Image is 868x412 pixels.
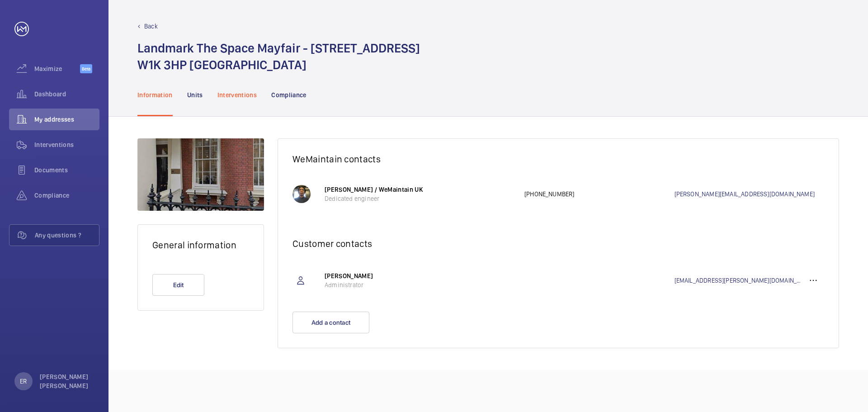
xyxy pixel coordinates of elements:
[675,189,825,199] a: [PERSON_NAME][EMAIL_ADDRESS][DOMAIN_NAME]
[40,372,94,390] p: [PERSON_NAME] [PERSON_NAME]
[20,377,27,386] p: ER
[144,22,158,31] p: Back
[34,90,99,99] span: Dashboard
[34,191,99,200] span: Compliance
[34,140,99,149] span: Interventions
[325,194,515,203] p: Dedicated engineer
[34,166,99,175] span: Documents
[292,153,824,165] h2: WeMaintain contacts
[34,115,99,124] span: My addresses
[187,90,203,99] p: Units
[325,280,515,289] p: Administrator
[217,90,257,99] p: Interventions
[137,90,173,99] p: Information
[292,312,369,333] button: Add a contact
[35,231,99,240] span: Any questions ?
[34,64,80,73] span: Maximize
[292,238,824,249] h2: Customer contacts
[325,185,515,194] p: [PERSON_NAME] / WeMaintain UK
[524,189,675,199] p: [PHONE_NUMBER]
[152,274,204,296] button: Edit
[152,239,249,251] h2: General information
[675,276,803,285] a: [EMAIL_ADDRESS][PERSON_NAME][DOMAIN_NAME]
[325,271,515,280] p: [PERSON_NAME]
[271,90,307,99] p: Compliance
[137,40,420,73] h1: Landmark The Space Mayfair - [STREET_ADDRESS] W1K 3HP [GEOGRAPHIC_DATA]
[80,64,92,73] span: Beta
